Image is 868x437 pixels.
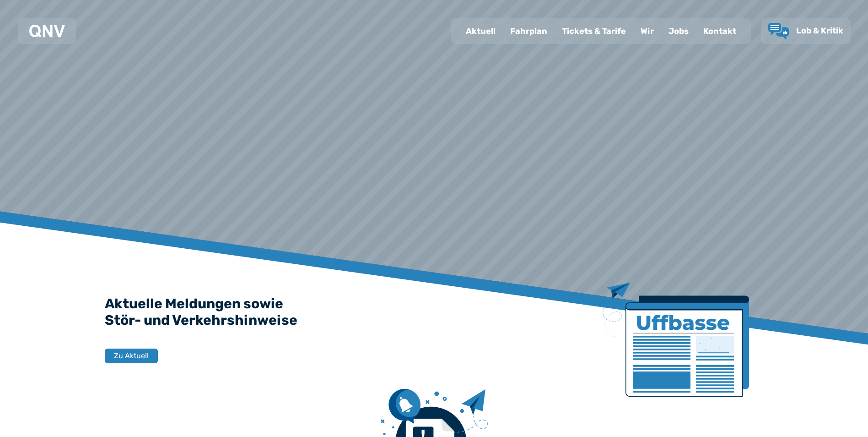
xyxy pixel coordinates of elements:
[555,19,633,43] a: Tickets & Tarife
[29,22,65,40] a: QNV Logo
[105,349,158,363] button: Zu Aktuell
[458,19,503,43] a: Aktuell
[603,283,749,397] img: Zeitung mit Titel Uffbase
[29,25,65,38] img: QNV Logo
[796,26,843,36] span: Lob & Kritik
[105,295,764,328] h2: Aktuelle Meldungen sowie Stör- und Verkehrshinweise
[661,19,696,43] a: Jobs
[696,19,744,43] a: Kontakt
[503,19,555,43] a: Fahrplan
[768,23,843,39] a: Lob & Kritik
[633,19,661,43] a: Wir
